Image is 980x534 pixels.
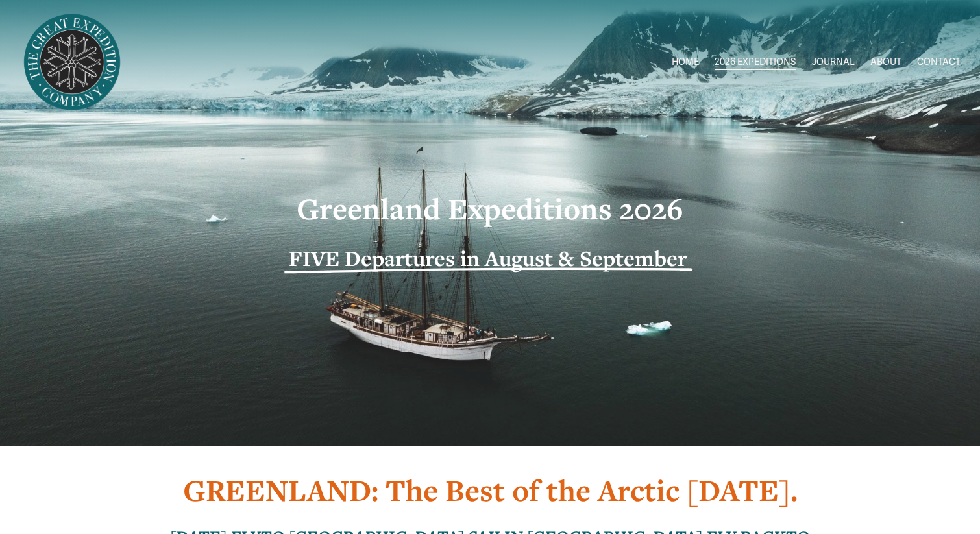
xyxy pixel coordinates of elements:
a: JOURNAL [812,53,855,72]
strong: GREENLAND: The Best of the Arctic [DATE]. [183,470,798,510]
a: HOME [672,53,699,72]
strong: FIVE Departures in August & September [289,244,687,273]
span: 2026 EXPEDITIONS [715,54,796,71]
strong: Greenland Expeditions 2026 [297,189,683,228]
a: ABOUT [870,53,901,72]
a: folder dropdown [715,53,796,72]
img: Arctic Expeditions [19,10,125,115]
a: CONTACT [917,53,961,72]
